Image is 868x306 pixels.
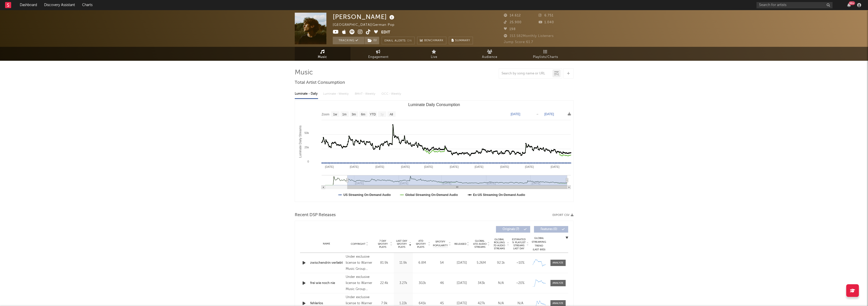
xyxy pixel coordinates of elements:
text: [DATE] [325,165,334,168]
span: Playlists/Charts [533,54,558,60]
span: Originals ( 7 ) [499,228,523,231]
div: 92.1k [492,260,509,266]
div: N/A [492,281,509,286]
svg: Luminate Daily Consumption [295,100,573,202]
span: 25.900 [504,21,522,24]
span: 198 [504,28,516,31]
div: N/A [492,301,509,306]
div: [DATE] [453,260,470,266]
div: 343k [473,281,490,286]
a: frei wie noch nie [310,281,343,286]
a: zwischendrin verliebt [310,260,343,266]
text: Luminate Daily Consumption [408,103,460,107]
div: 54 [433,260,451,266]
span: Copyright [351,242,365,246]
em: On [407,39,412,42]
span: 7 Day Spotify Plays [376,239,390,249]
text: 6m [361,113,365,116]
span: Global Rolling 7D Audio Streams [492,238,506,250]
span: Released [454,242,466,246]
button: (1) [365,37,379,44]
text: [DATE] [450,165,458,168]
text: US Streaming On-Demand Audio [343,193,391,197]
a: Engagement [350,47,406,61]
span: Recent DSP Releases [295,212,336,218]
div: 302k [414,281,431,286]
span: Last Day Spotify Plays [395,239,409,249]
div: 641k [414,301,431,306]
div: 45 [433,301,451,306]
text: 0 [307,160,309,163]
span: 14.612 [504,14,521,17]
text: All [390,113,393,116]
text: 1w [333,113,337,116]
span: 6.751 [539,14,553,17]
div: N/A [512,301,529,306]
span: Summary [455,39,470,42]
button: Features(0) [534,226,568,233]
a: Benchmark [417,37,446,44]
a: Playlists/Charts [518,47,574,61]
span: Total Artist Consumption [295,80,345,86]
div: 1.22k [395,301,412,306]
text: 25k [304,146,309,149]
span: Jump Score: 61.7 [504,40,533,44]
input: Search by song name or URL [499,72,552,76]
div: 99 + [849,1,855,5]
text: Zoom [322,113,329,116]
div: 22.4k [376,281,393,286]
div: 11.9k [395,260,412,266]
div: 7.9k [376,301,393,306]
span: Benchmark [424,38,444,44]
span: 153.582 Monthly Listeners [504,34,554,38]
div: [PERSON_NAME] [333,13,396,21]
button: Tracking [333,37,364,44]
div: Under exclusive license to Warner Music Group Germany Holding GmbH, © 2024 [PERSON_NAME] [346,254,373,272]
button: 99+ [847,3,851,7]
text: [DATE] [525,165,534,168]
div: 3.27k [395,281,412,286]
text: 50k [304,131,309,134]
text: [DATE] [500,165,509,168]
text: YTD [370,113,376,116]
text: → [536,112,539,116]
text: [DATE] [424,165,433,168]
div: Under exclusive license to Warner Music Group Germany Holding GmbH, © 2025 [PERSON_NAME] [346,274,373,292]
text: [DATE] [550,165,559,168]
text: [DATE] [544,112,554,116]
button: Edit [381,29,390,36]
span: Estimated % Playlist Streams Last Day [512,238,526,250]
button: Export CSV [552,214,574,217]
span: ATD Spotify Plays [414,239,428,249]
text: 1m [342,113,346,116]
text: [DATE] [350,165,359,168]
span: Spotify Popularity [433,240,448,248]
div: Luminate - Daily [295,90,318,98]
div: Global Streaming Trend (Last 60D) [531,236,547,252]
text: Luminate Daily Streams [298,126,302,158]
span: 1.040 [539,21,554,24]
a: Live [406,47,462,61]
input: Search for artists [756,2,833,8]
span: Features ( 0 ) [537,228,561,231]
a: Audience [462,47,518,61]
div: [GEOGRAPHIC_DATA] | German Pop [333,22,400,28]
button: Email AlertsOn [382,37,415,44]
a: fehlerlos [310,301,343,306]
span: Global ATD Audio Streams [473,239,487,249]
button: Originals(7) [496,226,530,233]
text: Ex-US Streaming On-Demand Audio [473,193,525,197]
text: [DATE] [474,165,483,168]
a: Music [295,47,350,61]
div: Name [310,242,343,246]
span: ( 1 ) [364,37,379,44]
div: [DATE] [453,281,470,286]
text: 3m [352,113,356,116]
div: 6.8M [414,260,431,266]
div: ~ 20 % [512,281,529,286]
div: 5.26M [473,260,490,266]
div: [DATE] [453,301,470,306]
